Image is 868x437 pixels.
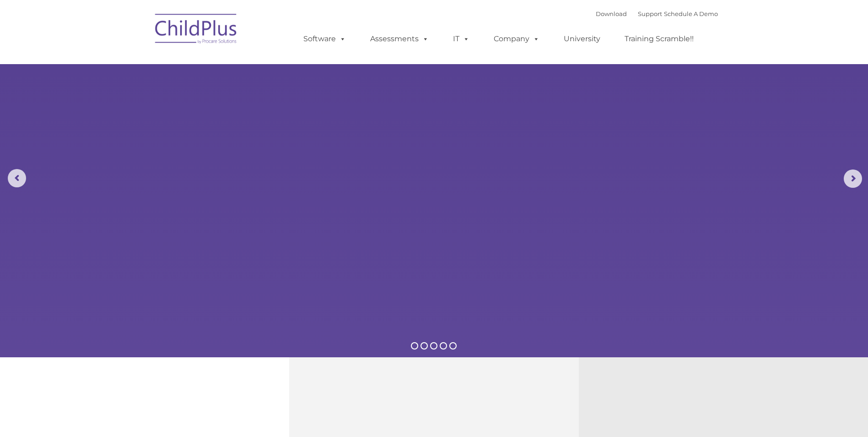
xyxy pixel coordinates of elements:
[638,10,662,17] a: Support
[361,30,438,48] a: Assessments
[151,7,242,53] img: ChildPlus by Procare Solutions
[555,30,609,48] a: University
[664,10,718,17] a: Schedule A Demo
[596,10,718,17] font: |
[294,30,355,48] a: Software
[444,30,479,48] a: IT
[615,30,703,48] a: Training Scramble!!
[485,30,549,48] a: Company
[596,10,627,17] a: Download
